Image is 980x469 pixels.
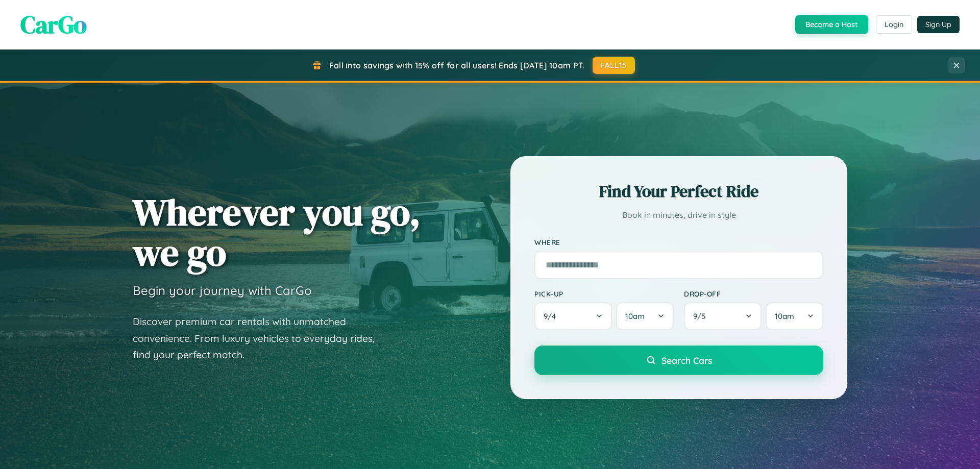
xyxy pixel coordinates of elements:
[133,283,312,298] h3: Begin your journey with CarGo
[766,302,823,330] button: 10am
[684,302,762,330] button: 9/5
[133,192,421,273] h1: Wherever you go, we go
[625,311,645,321] span: 10am
[534,345,823,375] button: Search Cars
[544,311,561,321] span: 9 / 4
[534,302,612,330] button: 9/4
[534,208,823,223] p: Book in minutes, drive in style
[534,289,674,298] label: Pick-up
[876,15,912,34] button: Login
[593,57,635,74] button: FALL15
[20,8,87,41] span: CarGo
[534,180,823,203] h2: Find Your Perfect Ride
[684,289,823,298] label: Drop-off
[775,311,794,321] span: 10am
[917,16,960,33] button: Sign Up
[616,302,674,330] button: 10am
[661,355,712,366] span: Search Cars
[795,15,868,34] button: Become a Host
[133,313,388,363] p: Discover premium car rentals with unmatched convenience. From luxury vehicles to everyday rides, ...
[693,311,710,321] span: 9 / 5
[534,238,823,246] label: Where
[329,60,585,70] span: Fall into savings with 15% off for all users! Ends [DATE] 10am PT.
